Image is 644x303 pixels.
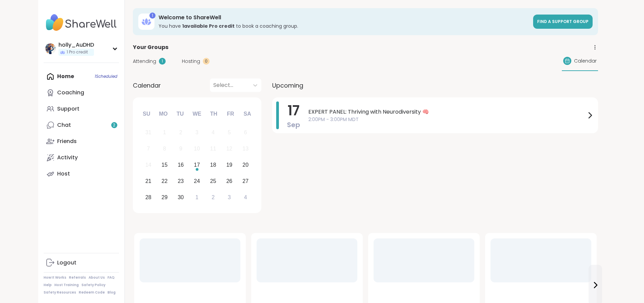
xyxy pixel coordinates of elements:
a: Safety Policy [81,283,105,287]
div: 8 [163,144,166,153]
div: Fr [223,107,238,121]
span: Attending [133,58,156,65]
div: Friends [57,138,77,145]
div: 10 [194,144,200,153]
div: 1 [149,13,156,19]
div: Logout [57,259,76,266]
div: Sa [240,107,255,121]
div: 11 [210,144,216,153]
b: 1 available Pro credit [182,23,235,29]
div: 18 [210,160,216,169]
span: Upcoming [272,81,303,90]
div: Choose Wednesday, September 17th, 2025 [190,158,204,172]
a: Support [44,101,119,117]
div: Not available Thursday, September 4th, 2025 [206,125,220,140]
div: Choose Thursday, October 2nd, 2025 [206,190,220,205]
h3: Welcome to ShareWell [159,14,529,21]
a: About Us [89,275,105,280]
a: Blog [108,290,116,295]
div: Not available Saturday, September 13th, 2025 [238,142,253,156]
a: Host Training [54,283,79,287]
div: Host [57,170,70,178]
div: 0 [203,58,210,65]
span: 2 [113,122,115,128]
div: Choose Thursday, September 18th, 2025 [206,158,220,172]
div: Choose Tuesday, September 30th, 2025 [173,190,188,205]
div: Not available Wednesday, September 10th, 2025 [190,142,204,156]
div: 4 [244,193,247,202]
div: 4 [212,128,215,137]
div: holly_AuDHD [58,41,94,49]
a: Activity [44,149,119,166]
div: 27 [242,177,248,186]
div: Choose Saturday, September 20th, 2025 [238,158,253,172]
div: Choose Friday, October 3rd, 2025 [222,190,237,205]
span: Hosting [182,58,200,65]
span: Calendar [574,57,597,65]
span: Your Groups [133,43,168,51]
div: Not available Monday, September 1st, 2025 [157,125,172,140]
div: 20 [242,160,248,169]
span: Find a support group [537,19,589,24]
div: Not available Monday, September 8th, 2025 [157,142,172,156]
div: 2 [179,128,182,137]
span: 17 [288,101,300,120]
div: 3 [228,193,231,202]
div: 29 [162,193,168,202]
div: Not available Friday, September 12th, 2025 [222,142,237,156]
a: Coaching [44,85,119,101]
div: 1 [159,58,166,65]
div: 23 [178,177,184,186]
div: Not available Tuesday, September 2nd, 2025 [173,125,188,140]
div: Mo [156,107,171,121]
div: 16 [178,160,184,169]
span: EXPERT PANEL: Thriving with Neurodiversity 🧠 [308,108,586,116]
div: Choose Saturday, October 4th, 2025 [238,190,253,205]
a: Logout [44,255,119,271]
div: Su [139,107,154,121]
img: ShareWell Nav Logo [44,11,119,34]
div: Tu [173,107,188,121]
div: Choose Friday, September 26th, 2025 [222,174,237,188]
div: 15 [162,160,168,169]
div: 19 [226,160,232,169]
div: Support [57,105,79,113]
div: 1 [195,193,198,202]
div: 6 [244,128,247,137]
div: 30 [178,193,184,202]
a: How It Works [44,275,66,280]
span: 1 Pro credit [67,49,88,55]
div: 26 [226,177,232,186]
a: Chat2 [44,117,119,133]
div: Th [206,107,221,121]
a: Find a support group [533,15,593,29]
img: holly_AuDHD [45,43,56,54]
div: Choose Sunday, September 28th, 2025 [141,190,156,205]
div: Not available Friday, September 5th, 2025 [222,125,237,140]
div: 3 [195,128,198,137]
div: 25 [210,177,216,186]
div: Not available Saturday, September 6th, 2025 [238,125,253,140]
span: Sep [287,120,300,130]
div: Chat [57,121,71,129]
div: 24 [194,177,200,186]
div: Choose Monday, September 15th, 2025 [157,158,172,172]
a: Redeem Code [79,290,105,295]
div: 5 [228,128,231,137]
a: Friends [44,133,119,149]
div: Choose Wednesday, October 1st, 2025 [190,190,204,205]
div: Choose Wednesday, September 24th, 2025 [190,174,204,188]
span: 2:00PM - 3:00PM MDT [308,116,586,123]
div: Not available Sunday, August 31st, 2025 [141,125,156,140]
div: 17 [194,160,200,169]
div: Choose Thursday, September 25th, 2025 [206,174,220,188]
div: Choose Monday, September 22nd, 2025 [157,174,172,188]
div: Not available Wednesday, September 3rd, 2025 [190,125,204,140]
div: 22 [162,177,168,186]
span: Calendar [133,81,161,90]
div: Not available Sunday, September 7th, 2025 [141,142,156,156]
div: 14 [145,160,151,169]
div: Choose Saturday, September 27th, 2025 [238,174,253,188]
div: 1 [163,128,166,137]
div: Choose Tuesday, September 23rd, 2025 [173,174,188,188]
